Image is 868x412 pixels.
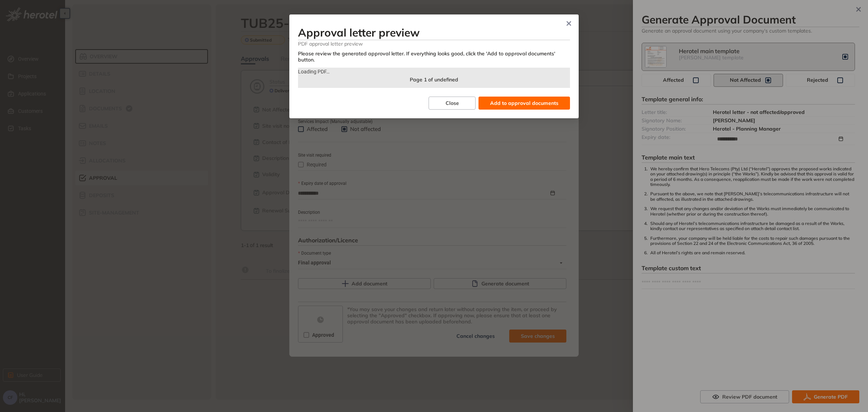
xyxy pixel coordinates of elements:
div: Please review the generated approval letter. If everything looks good, click the 'Add to approval... [298,51,570,63]
div: Loading PDF… [298,68,570,76]
button: Close [429,97,476,110]
button: Close [559,14,579,34]
span: Page 1 of undefined [410,76,458,83]
span: PDF approval letter preview [298,40,570,47]
span: Close [446,99,459,107]
button: Add to approval documents [478,97,570,110]
h3: Approval letter preview [298,26,570,39]
span: Add to approval documents [490,99,558,107]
